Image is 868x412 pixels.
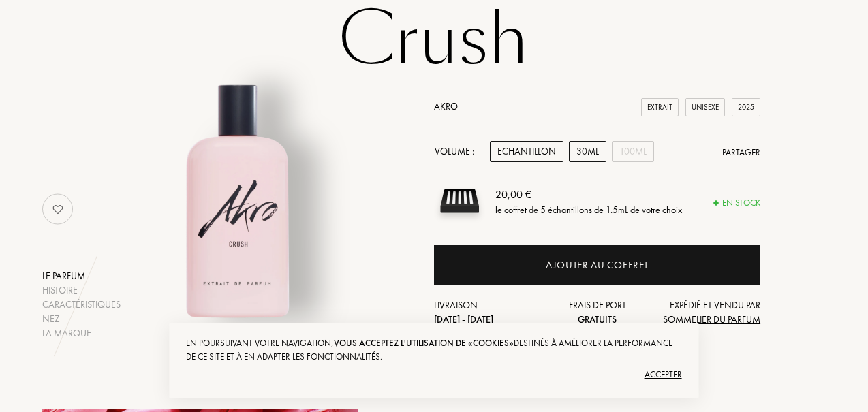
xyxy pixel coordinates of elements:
[434,176,485,227] img: sample box
[42,298,121,312] div: Caractéristiques
[641,98,679,116] div: Extrait
[569,141,606,162] div: 30mL
[546,257,649,273] div: Ajouter au coffret
[685,98,725,116] div: Unisexe
[434,298,543,327] div: Livraison
[612,141,654,162] div: 100mL
[434,141,482,162] div: Volume :
[651,298,760,327] div: Expédié et vendu par
[434,100,458,112] a: Akro
[578,313,617,326] span: Gratuits
[42,283,121,298] div: Histoire
[99,64,376,340] img: Crush Akro
[434,313,493,326] span: [DATE] - [DATE]
[93,3,775,78] h1: Crush
[42,312,121,326] div: Nez
[42,269,121,283] div: Le parfum
[732,98,760,116] div: 2025
[490,141,563,162] div: Echantillon
[42,326,121,340] div: La marque
[186,364,681,385] div: Accepter
[186,336,681,364] div: En poursuivant votre navigation, destinés à améliorer la performance de ce site et à en adapter l...
[495,202,682,217] div: le coffret de 5 échantillons de 1.5mL de votre choix
[44,195,72,223] img: no_like_p.png
[722,146,760,159] div: Partager
[543,298,652,327] div: Frais de port
[714,196,760,210] div: En stock
[495,186,682,202] div: 20,00 €
[334,337,514,349] span: vous acceptez l'utilisation de «cookies»
[663,313,760,326] span: Sommelier du Parfum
